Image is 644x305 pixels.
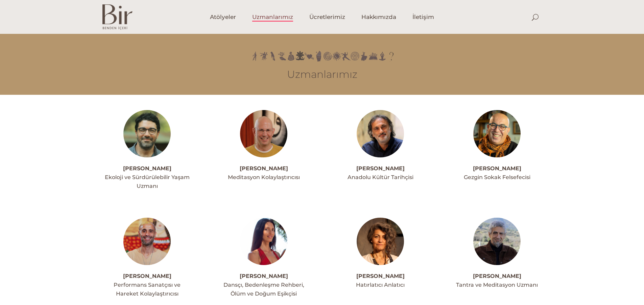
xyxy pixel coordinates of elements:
span: Atölyeler [210,13,236,21]
a: [PERSON_NAME] [473,165,521,172]
a: [PERSON_NAME] [356,165,405,172]
a: [PERSON_NAME] [356,273,405,279]
span: Gezgin Sokak Felsefecisi [464,174,530,180]
span: Uzmanlarımız [252,13,293,21]
span: Dansçı, Bedenleşme Rehberi, Ölüm ve Doğum Eşikçisi [223,282,304,297]
span: Tantra ve Meditasyon Uzmanı [456,282,538,288]
a: [PERSON_NAME] [240,165,288,172]
span: Hatırlatıcı Anlatıcı [356,282,405,288]
span: Ekoloji ve Sürdürülebilir Yaşam Uzmanı [105,174,190,189]
span: İletişim [412,13,434,21]
span: Anadolu Kültür Tarihçisi [348,174,413,180]
span: Performans Sanatçısı ve Hareket Kolaylaştırıcısı [114,282,181,297]
img: Koray_Arham_Mincinozlu_002_copy-300x300.jpg [473,218,521,265]
span: Hakkımızda [361,13,396,21]
span: Ücretlerimiz [309,13,345,21]
a: [PERSON_NAME] [473,273,521,279]
img: meditasyon-ahmet-1-300x300.jpg [240,110,287,157]
img: ahmetacarprofil--300x300.jpg [123,110,171,157]
img: alinakiprofil--300x300.jpg [473,110,521,157]
h3: Uzmanlarımız [102,68,542,81]
img: amberprofil1-300x300.jpg [240,218,287,265]
span: Meditasyon Kolaylaştırıcısı [228,174,300,180]
a: [PERSON_NAME] [123,273,171,279]
img: arbilprofilfoto-300x300.jpg [357,218,404,265]
img: alperakprofil-300x300.jpg [123,218,171,265]
a: [PERSON_NAME] [123,165,171,172]
a: [PERSON_NAME] [240,273,288,279]
img: Ali_Canip_Olgunlu_003_copy-300x300.jpg [357,110,404,157]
